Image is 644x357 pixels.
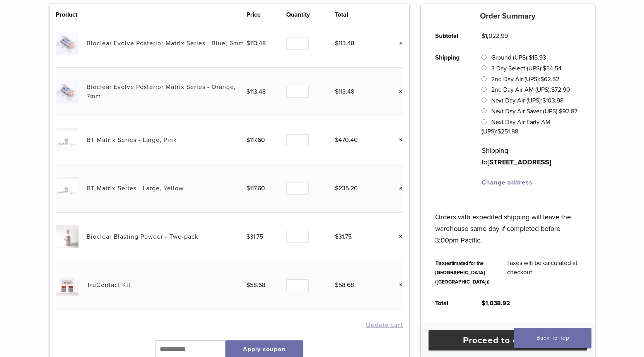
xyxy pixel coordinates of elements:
a: BT Matrix Series - Large, Pink [87,136,177,144]
label: 2nd Day Air AM (UPS): [491,86,570,94]
a: Change address [482,179,533,186]
span: $ [246,233,250,241]
a: Bioclear Blasting Powder - Two-pack [87,233,198,241]
span: $ [540,75,544,83]
span: $ [335,184,338,192]
p: Shipping to . [482,145,580,168]
span: $ [482,299,485,307]
a: Remove this item [393,183,403,193]
bdi: 72.90 [551,86,570,94]
a: Proceed to checkout [429,330,587,350]
span: $ [335,136,338,144]
h5: Order Summary [421,12,595,21]
bdi: 31.75 [335,233,352,241]
bdi: 31.75 [246,233,263,241]
a: Bioclear Evolve Posterior Matrix Series - Orange, 7mm [87,83,236,100]
label: Next Day Air (UPS): [491,97,564,104]
span: $ [246,39,250,47]
bdi: 113.48 [246,88,266,96]
bdi: 113.48 [246,39,266,47]
span: $ [246,184,250,192]
label: Next Day Air Saver (UPS): [491,108,577,115]
bdi: 103.98 [542,97,564,104]
th: Price [246,10,286,19]
th: Quantity [286,10,335,19]
a: TruContact Kit [87,281,131,289]
img: Bioclear Blasting Powder - Two-pack [56,225,79,248]
span: $ [542,97,546,104]
span: $ [543,65,546,72]
a: Back To Top [514,328,591,348]
button: Update cart [366,322,403,328]
label: Ground (UPS): [491,54,546,61]
th: Tax [427,252,499,292]
strong: [STREET_ADDRESS] [487,158,551,166]
span: $ [497,128,501,135]
a: Remove this item [393,38,403,48]
bdi: 15.93 [529,54,546,61]
th: Product [56,10,87,19]
small: (estimated for the [GEOGRAPHIC_DATA] ([GEOGRAPHIC_DATA])) [435,260,490,285]
bdi: 58.68 [335,281,354,289]
span: $ [335,233,338,241]
bdi: 117.60 [246,184,265,192]
bdi: 54.54 [543,65,562,72]
bdi: 92.87 [559,108,577,115]
bdi: 113.48 [335,88,354,96]
span: $ [246,136,250,144]
label: 3 Day Select (UPS): [491,65,562,72]
span: $ [559,108,562,115]
img: Bioclear Evolve Posterior Matrix Series - Orange, 7mm [56,80,79,103]
a: Bioclear Evolve Posterior Matrix Series - Blue, 6mm [87,39,244,47]
bdi: 1,022.99 [482,32,508,40]
bdi: 235.20 [335,184,358,192]
bdi: 113.48 [335,39,354,47]
td: Taxes will be calculated at checkout [499,252,589,292]
span: $ [335,88,338,96]
span: $ [246,281,250,289]
img: Bioclear Evolve Posterior Matrix Series - Blue, 6mm [56,32,79,55]
a: Remove this item [393,280,403,290]
span: $ [529,54,532,61]
bdi: 1,038.92 [482,299,510,307]
th: Total [427,292,473,314]
th: Total [335,10,382,19]
label: 2nd Day Air (UPS): [491,75,559,83]
span: $ [246,88,250,96]
span: $ [551,86,555,94]
a: Remove this item [393,135,403,145]
span: $ [335,281,338,289]
bdi: 58.68 [246,281,265,289]
label: Next Day Air Early AM (UPS): [482,118,550,135]
a: Remove this item [393,87,403,97]
img: TruContact Kit [56,273,79,296]
img: BT Matrix Series - Large, Yellow [56,177,79,200]
img: BT Matrix Series - Large, Pink [56,128,79,151]
bdi: 117.60 [246,136,265,144]
span: $ [482,32,485,40]
bdi: 470.40 [335,136,358,144]
th: Subtotal [427,25,473,47]
p: Orders with expedited shipping will leave the warehouse same day if completed before 3:00pm Pacific. [435,200,580,246]
bdi: 62.52 [540,75,559,83]
th: Shipping [427,47,473,193]
a: Remove this item [393,232,403,242]
bdi: 251.88 [497,128,518,135]
span: $ [335,39,338,47]
a: BT Matrix Series - Large, Yellow [87,184,184,192]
